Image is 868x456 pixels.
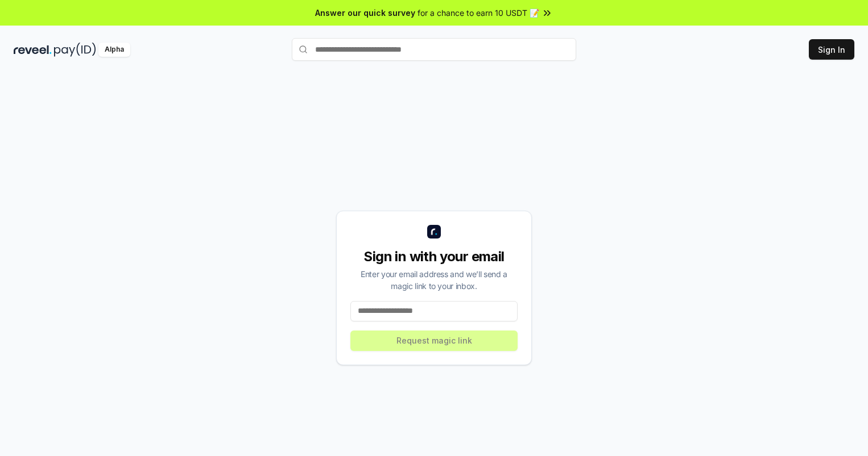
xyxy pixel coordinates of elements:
span: Answer our quick survey [315,7,415,19]
img: pay_id [54,43,96,57]
span: for a chance to earn 10 USDT 📝 [418,7,539,19]
div: Enter your email address and we’ll send a magic link to your inbox. [350,268,518,292]
div: Sign in with your email [350,248,518,266]
img: logo_small [427,225,441,239]
div: Alpha [98,43,130,57]
img: reveel_dark [14,43,52,57]
button: Sign In [809,39,854,60]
